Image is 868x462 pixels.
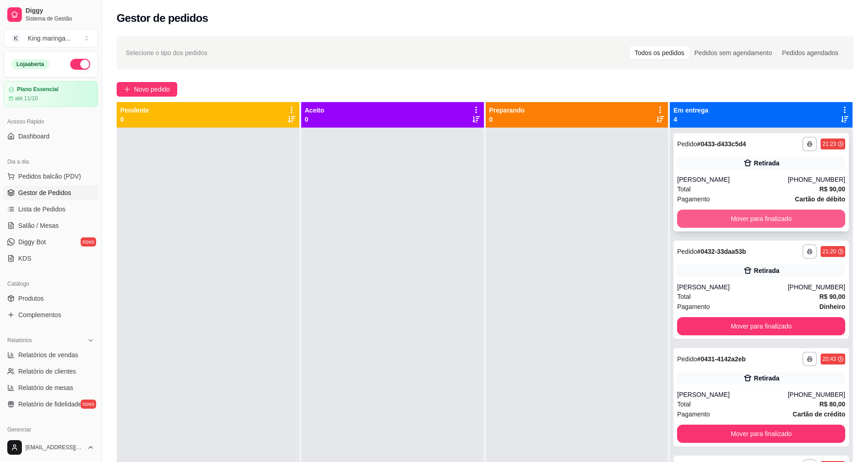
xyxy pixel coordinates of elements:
span: Salão / Mesas [18,221,59,230]
div: Loja aberta [11,59,49,69]
div: 21:23 [822,140,836,148]
strong: Cartão de débito [795,195,845,203]
a: Dashboard [4,129,98,144]
button: Mover para finalizado [677,425,845,443]
span: Produtos [18,294,44,303]
span: Relatório de fidelidade [18,400,82,409]
div: [PERSON_NAME] [677,282,788,292]
a: Gestor de Pedidos [4,185,98,200]
span: Pagamento [677,302,710,312]
div: King maringa ... [28,34,71,43]
a: Diggy Botnovo [4,235,98,249]
div: Catálogo [4,277,98,291]
span: plus [124,86,130,92]
p: 0 [305,115,324,124]
strong: R$ 90,00 [819,185,845,193]
div: [PERSON_NAME] [677,390,788,399]
span: Dashboard [18,132,50,141]
article: até 11/10 [15,95,38,102]
p: Em entrega [673,106,708,115]
span: Diggy Bot [18,237,46,246]
div: Retirada [754,159,780,168]
div: Dia a dia [4,154,98,169]
a: KDS [4,251,98,266]
span: Sistema de Gestão [26,15,94,22]
span: KDS [18,254,31,263]
span: Relatórios de vendas [18,350,78,359]
p: Aceito [305,106,324,115]
strong: R$ 80,00 [819,400,845,408]
span: K [11,34,21,43]
div: Retirada [754,266,780,275]
a: Relatório de fidelidadenovo [4,397,98,411]
div: [PERSON_NAME] [677,175,788,184]
a: Relatórios de vendas [4,348,98,362]
div: [PHONE_NUMBER] [788,282,845,292]
span: Relatório de mesas [18,383,73,392]
strong: # 0431-4142a2eb [697,355,746,363]
article: Plano Essencial [17,86,58,93]
span: Relatório de clientes [18,367,76,376]
div: Pedidos agendados [777,46,843,59]
a: Complementos [4,308,98,322]
span: Total [677,399,691,409]
span: Pagamento [677,194,710,204]
a: DiggySistema de Gestão [4,4,98,26]
span: Total [677,184,691,194]
p: Preparando [489,106,525,115]
div: Gerenciar [4,422,98,437]
span: Selecione o tipo dos pedidos [126,48,207,58]
a: Lista de Pedidos [4,202,98,216]
a: Relatório de clientes [4,364,98,379]
span: Pagamento [677,409,710,419]
div: Acesso Rápido [4,114,98,129]
span: Gestor de Pedidos [18,188,71,197]
strong: R$ 90,00 [819,293,845,300]
span: Relatórios [7,337,32,344]
div: Pedidos sem agendamento [689,46,777,59]
a: Plano Essencialaté 11/10 [4,81,98,107]
p: 0 [489,115,525,124]
a: Salão / Mesas [4,218,98,233]
span: Pedido [677,248,697,255]
span: Lista de Pedidos [18,205,66,214]
span: Pedidos balcão (PDV) [18,172,81,181]
span: Pedido [677,140,697,148]
a: Relatório de mesas [4,380,98,395]
strong: Cartão de crédito [793,411,845,418]
button: Alterar Status [70,59,90,70]
button: Select a team [4,29,98,47]
span: Pedido [677,355,697,363]
span: Complementos [18,310,61,319]
button: Mover para finalizado [677,210,845,228]
div: Todos os pedidos [630,46,689,59]
div: [PHONE_NUMBER] [788,175,845,184]
strong: Dinheiro [819,303,845,310]
div: 20:43 [822,355,836,363]
button: Mover para finalizado [677,317,845,335]
button: [EMAIL_ADDRESS][DOMAIN_NAME] [4,436,98,458]
a: Produtos [4,291,98,306]
div: 21:20 [822,248,836,255]
span: Total [677,292,691,302]
span: [EMAIL_ADDRESS][DOMAIN_NAME] [26,444,83,451]
strong: # 0433-d433c5d4 [697,140,746,148]
span: Novo pedido [134,84,170,94]
span: Diggy [26,7,94,15]
p: 4 [673,115,708,124]
div: Retirada [754,374,780,383]
strong: # 0432-33daa53b [697,248,746,255]
div: [PHONE_NUMBER] [788,390,845,399]
button: Novo pedido [117,82,177,97]
h2: Gestor de pedidos [117,11,208,26]
button: Pedidos balcão (PDV) [4,169,98,184]
p: Pendente [120,106,149,115]
p: 0 [120,115,149,124]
